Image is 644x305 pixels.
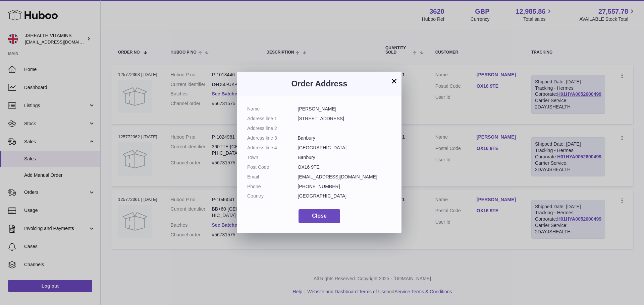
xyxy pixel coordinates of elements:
dt: Name [247,106,298,112]
dt: Post Code [247,164,298,170]
dd: [STREET_ADDRESS] [298,116,392,122]
dd: [PERSON_NAME] [298,106,392,112]
button: × [390,77,398,85]
dd: Banbury [298,154,392,161]
dt: Address line 1 [247,116,298,122]
span: Close [312,213,327,219]
dt: Phone [247,183,298,190]
dd: OX16 9TE [298,164,392,170]
dd: [GEOGRAPHIC_DATA] [298,193,392,199]
dt: Country [247,193,298,199]
dt: Address line 3 [247,135,298,141]
dd: [PHONE_NUMBER] [298,183,392,190]
dt: Address line 2 [247,125,298,132]
dd: Banbury [298,135,392,141]
button: Close [299,209,340,223]
dd: [GEOGRAPHIC_DATA] [298,145,392,151]
h3: Order Address [247,78,391,89]
dd: [EMAIL_ADDRESS][DOMAIN_NAME] [298,174,392,180]
dt: Town [247,154,298,161]
dt: Address line 4 [247,145,298,151]
dt: Email [247,174,298,180]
